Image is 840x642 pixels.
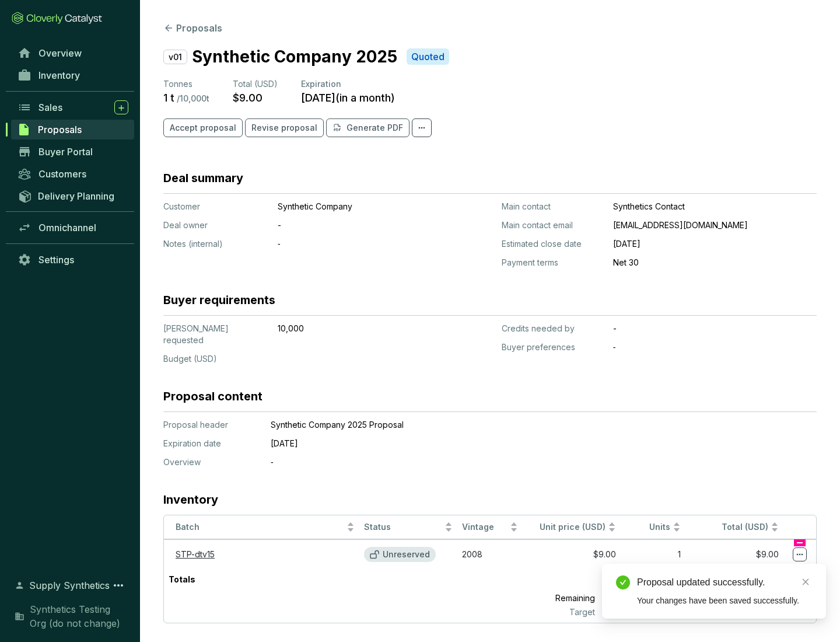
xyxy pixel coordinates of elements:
[411,51,444,63] p: Quoted
[722,522,768,532] span: Total (USD)
[38,168,86,180] span: Customers
[163,388,262,404] h3: Proposal content
[38,222,96,233] span: Omnichannel
[170,122,236,134] span: Accept proposal
[503,590,600,606] p: Remaining
[359,515,457,539] th: Status
[163,238,268,250] p: Notes (internal)
[346,122,403,134] p: Generate PDF
[599,569,685,590] p: 1 t
[163,78,209,90] p: Tonnes
[245,118,324,137] button: Revise proposal
[163,456,257,468] p: Overview
[163,201,268,212] p: Customer
[613,257,817,268] p: Net 30
[29,578,110,592] span: Supply Synthetics
[613,323,817,334] p: -
[271,438,761,449] p: [DATE]
[163,50,187,64] p: v01
[326,118,409,137] button: Generate PDF
[12,250,134,270] a: Settings
[637,575,812,589] div: Proposal updated successfully.
[163,354,217,364] span: Budget (USD)
[613,219,817,231] p: [EMAIL_ADDRESS][DOMAIN_NAME]
[38,69,80,81] span: Inventory
[38,254,74,266] span: Settings
[12,142,134,162] a: Buyer Portal
[278,201,435,212] p: Synthetic Company
[621,515,686,539] th: Units
[177,93,209,104] p: / 10,000 t
[462,522,508,533] span: Vintage
[502,238,604,250] p: Estimated close date
[625,522,671,533] span: Units
[11,120,134,139] a: Proposals
[685,539,783,569] td: $9.00
[801,578,810,586] span: close
[163,118,243,137] button: Accept proposal
[163,292,275,308] h3: Buyer requirements
[163,438,257,449] p: Expiration date
[233,79,278,89] span: Total (USD)
[38,102,62,113] span: Sales
[12,65,134,85] a: Inventory
[621,539,686,569] td: 1
[12,218,134,238] a: Omnichannel
[163,419,257,431] p: Proposal header
[12,43,134,63] a: Overview
[502,219,604,231] p: Main contact email
[38,124,82,135] span: Proposals
[540,522,605,532] span: Unit price (USD)
[616,575,630,589] span: check-circle
[233,91,262,104] p: $9.00
[12,97,134,117] a: Sales
[613,238,817,250] p: [DATE]
[12,164,134,184] a: Customers
[163,91,174,104] p: 1 t
[364,522,442,533] span: Status
[192,44,397,69] p: Synthetic Company 2025
[523,539,621,569] td: $9.00
[271,456,761,468] p: ‐
[163,170,243,186] h3: Deal summary
[38,47,82,59] span: Overview
[278,219,435,231] p: -
[613,201,817,212] p: Synthetics Contact
[271,419,761,431] p: Synthetic Company 2025 Proposal
[12,186,134,205] a: Delivery Planning
[301,91,395,104] p: [DATE] ( in a month )
[637,594,812,607] div: Your changes have been saved successfully.
[163,219,268,231] p: Deal owner
[164,569,200,590] p: Totals
[176,549,215,559] a: STP-dtv15
[502,201,604,212] p: Main contact
[502,341,604,353] p: Buyer preferences
[502,323,604,334] p: Credits needed by
[600,606,685,618] p: 10,000 t
[251,122,317,134] span: Revise proposal
[799,575,812,588] a: Close
[30,602,128,630] span: Synthetics Testing Org (do not change)
[163,323,268,346] p: [PERSON_NAME] requested
[38,146,93,158] span: Buyer Portal
[383,549,430,560] p: Unreserved
[278,238,435,250] p: ‐
[613,341,817,353] p: ‐
[163,491,218,508] h3: Inventory
[163,21,222,35] button: Proposals
[278,323,435,334] p: 10,000
[38,190,114,202] span: Delivery Planning
[176,522,344,533] span: Batch
[164,515,359,539] th: Batch
[600,590,685,606] p: 9,999 t
[502,257,604,268] p: Payment terms
[457,539,523,569] td: 2008
[301,78,395,90] p: Expiration
[503,606,600,618] p: Target
[457,515,523,539] th: Vintage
